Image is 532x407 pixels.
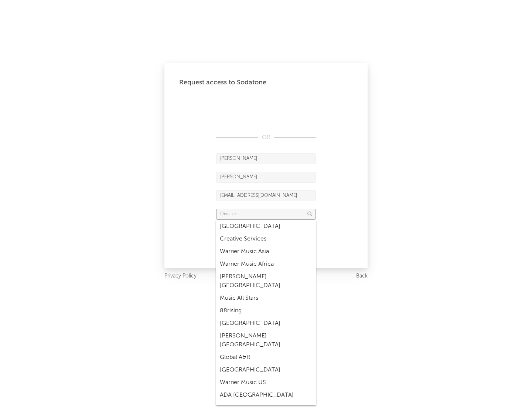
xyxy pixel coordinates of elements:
[216,220,316,233] div: [GEOGRAPHIC_DATA]
[216,245,316,258] div: Warner Music Asia
[164,272,197,281] a: Privacy Policy
[216,258,316,270] div: Warner Music Africa
[216,233,316,245] div: Creative Services
[216,389,316,401] div: ADA [GEOGRAPHIC_DATA]
[216,364,316,376] div: [GEOGRAPHIC_DATA]
[216,351,316,364] div: Global A&R
[216,330,316,351] div: [PERSON_NAME] [GEOGRAPHIC_DATA]
[216,190,316,201] input: Email
[216,305,316,317] div: 88rising
[216,172,316,183] input: Last Name
[216,292,316,305] div: Music All Stars
[216,270,316,292] div: [PERSON_NAME] [GEOGRAPHIC_DATA]
[216,133,316,142] div: OR
[179,78,353,87] div: Request access to Sodatone
[356,272,368,281] a: Back
[216,153,316,164] input: First Name
[216,376,316,389] div: Warner Music US
[216,209,316,220] input: Division
[216,317,316,330] div: [GEOGRAPHIC_DATA]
